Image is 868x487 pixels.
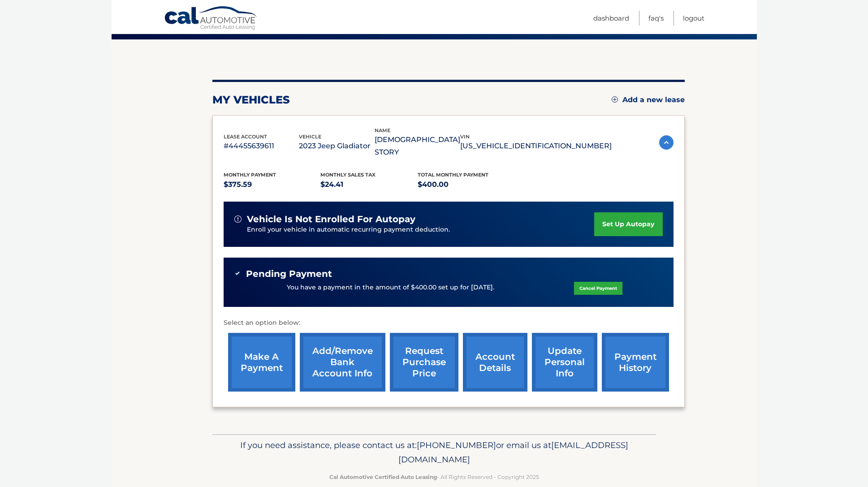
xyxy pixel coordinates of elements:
[299,134,321,140] span: vehicle
[320,172,376,178] span: Monthly sales Tax
[460,134,470,140] span: vin
[593,11,629,26] a: Dashboard
[398,440,628,465] span: [EMAIL_ADDRESS][DOMAIN_NAME]
[218,472,650,482] p: - All Rights Reserved - Copyright 2025
[234,270,241,276] img: check-green.svg
[224,140,299,152] p: #44455639611
[224,178,321,191] p: $375.59
[212,93,290,107] h2: my vehicles
[594,212,662,236] a: set up autopay
[375,127,390,134] span: name
[224,318,674,328] p: Select an option below:
[612,95,685,104] a: Add a new lease
[574,282,622,295] a: Cancel Payment
[300,333,385,392] a: Add/Remove bank account info
[247,214,415,225] span: vehicle is not enrolled for autopay
[418,178,515,191] p: $400.00
[320,178,418,191] p: $24.41
[299,140,375,152] p: 2023 Jeep Gladiator
[659,135,674,150] img: accordion-active.svg
[246,268,332,280] span: Pending Payment
[224,172,276,178] span: Monthly Payment
[218,438,650,467] p: If you need assistance, please contact us at: or email us at
[247,225,595,235] p: Enroll your vehicle in automatic recurring payment deduction.
[460,140,612,152] p: [US_VEHICLE_IDENTIFICATION_NUMBER]
[417,440,496,450] span: [PHONE_NUMBER]
[390,333,458,392] a: request purchase price
[532,333,597,392] a: update personal info
[287,283,494,293] p: You have a payment in the amount of $400.00 set up for [DATE].
[164,6,258,32] a: Cal Automotive
[375,134,460,159] p: [DEMOGRAPHIC_DATA] STORY
[612,96,618,103] img: add.svg
[418,172,488,178] span: Total Monthly Payment
[683,11,704,26] a: Logout
[224,134,267,140] span: lease account
[648,11,664,26] a: FAQ's
[329,474,437,480] strong: Cal Automotive Certified Auto Leasing
[234,215,242,223] img: alert-white.svg
[228,333,295,392] a: make a payment
[602,333,669,392] a: payment history
[463,333,527,392] a: account details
